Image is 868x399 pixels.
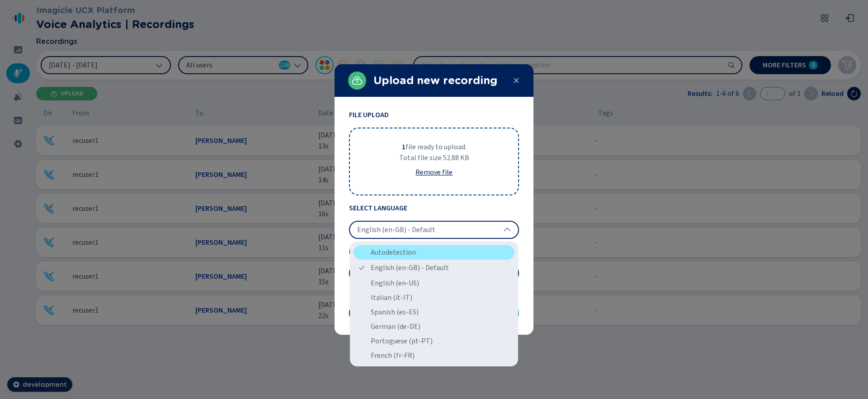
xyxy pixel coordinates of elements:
[354,319,514,334] div: German (de-DE)
[349,109,519,120] span: File Upload
[349,203,519,214] span: Select Language
[513,77,520,84] svg: close
[354,348,514,363] div: French (fr-FR)
[354,276,514,290] div: English (en-US)
[349,246,519,257] span: Max Number of Speakers
[408,163,460,181] button: Remove file
[373,72,505,89] h2: Upload new recording
[354,334,514,348] div: Portoguese (pt-PT)
[354,305,514,319] div: Spanish (es-ES)
[354,245,514,260] div: Autodetection
[354,260,514,276] div: English (en-GB) - Default
[357,225,435,234] span: English (en-GB) - Default
[415,169,453,176] span: Remove file
[349,304,432,322] button: Cancel
[354,290,514,305] div: Italian (it-IT)
[504,226,511,233] svg: chevron-up
[358,264,365,271] svg: tick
